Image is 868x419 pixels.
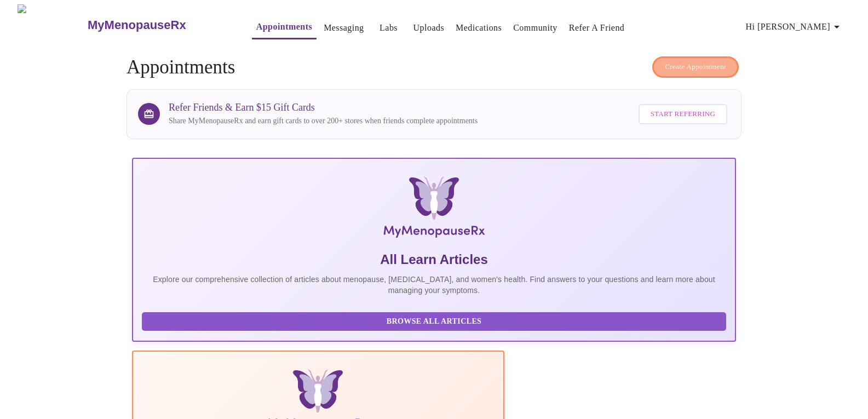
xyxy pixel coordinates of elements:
h3: Refer Friends & Earn $15 Gift Cards [169,102,478,113]
button: Start Referring [639,104,727,124]
a: MyMenopauseRx [87,6,230,44]
a: Uploads [413,20,445,36]
a: Start Referring [636,99,730,130]
button: Labs [371,17,406,39]
a: Medications [456,20,502,36]
span: Start Referring [651,108,715,120]
a: Messaging [324,20,364,36]
button: Create Appointment [652,56,739,78]
p: Share MyMenopauseRx and earn gift cards to over 200+ stores when friends complete appointments [169,116,478,127]
button: Messaging [319,17,368,39]
button: Community [509,17,562,39]
button: Refer a Friend [565,17,629,39]
button: Appointments [252,16,317,39]
span: Browse All Articles [153,315,715,329]
h4: Appointments [127,56,741,78]
h5: All Learn Articles [142,251,726,268]
p: Explore our comprehensive collection of articles about menopause, [MEDICAL_DATA], and women's hea... [142,274,726,296]
a: Appointments [256,19,312,35]
a: Labs [380,20,398,36]
button: Medications [451,17,506,39]
button: Browse All Articles [142,312,726,331]
a: Refer a Friend [569,20,625,36]
a: Community [513,20,557,36]
img: MyMenopauseRx Logo [18,4,87,45]
button: Hi [PERSON_NAME] [741,16,848,38]
span: Hi [PERSON_NAME] [746,19,843,35]
span: Create Appointment [665,61,726,73]
h3: MyMenopauseRx [88,18,186,32]
button: Uploads [409,17,449,39]
a: Browse All Articles [142,316,729,325]
img: MyMenopauseRx Logo [233,176,636,242]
